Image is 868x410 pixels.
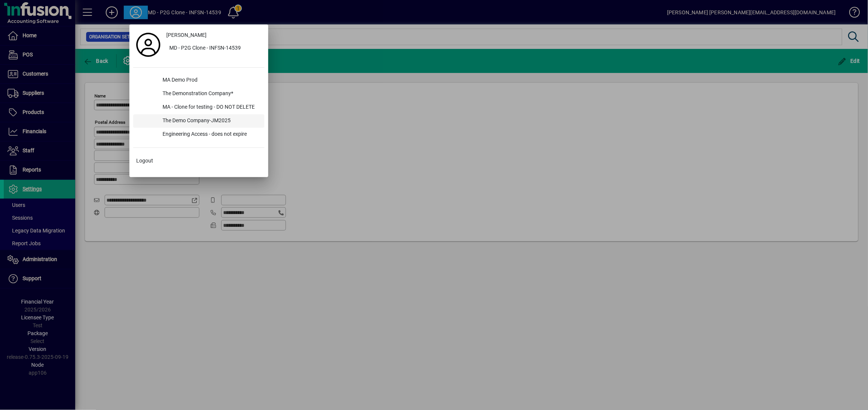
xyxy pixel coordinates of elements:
button: MA - Clone for testing - DO NOT DELETE [133,101,265,114]
span: [PERSON_NAME] [166,31,207,39]
div: Engineering Access - does not expire [157,128,265,141]
button: The Demonstration Company* [133,87,265,101]
div: MA Demo Prod [157,74,265,87]
button: MA Demo Prod [133,74,265,87]
a: [PERSON_NAME] [163,28,265,42]
div: The Demo Company-JM2025 [157,114,265,128]
span: Logout [136,157,153,165]
a: Profile [133,38,163,52]
button: The Demo Company-JM2025 [133,114,265,128]
button: Logout [133,154,265,167]
button: MD - P2G Clone - INFSN-14539 [163,42,265,55]
div: The Demonstration Company* [157,87,265,101]
div: MA - Clone for testing - DO NOT DELETE [157,101,265,114]
button: Engineering Access - does not expire [133,128,265,141]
